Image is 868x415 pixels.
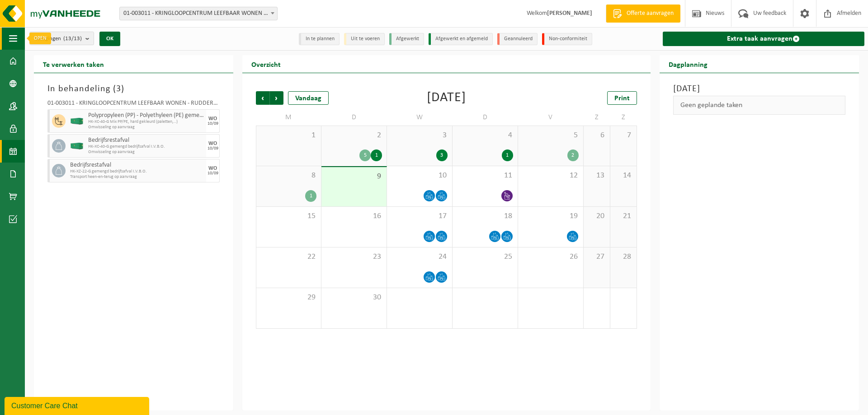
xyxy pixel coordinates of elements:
span: 17 [392,211,448,221]
span: 26 [523,252,579,262]
div: Vandaag [288,91,329,105]
span: 1 [261,131,316,140]
iframe: chat widget [5,395,151,415]
count: (13/13) [63,36,82,42]
li: Geannuleerd [497,33,538,45]
span: Omwisseling op aanvraag [88,149,204,155]
span: 24 [392,252,448,262]
span: Omwisseling op aanvraag [88,125,204,130]
span: Bedrijfsrestafval [70,162,204,169]
div: 1 [371,149,382,161]
span: 30 [326,293,382,303]
li: Non-conformiteit [542,33,592,45]
div: 01-003011 - KRINGLOOPCENTRUM LEEFBAAR WONEN - RUDDERVOORDE [47,100,220,109]
span: 14 [615,171,632,181]
div: WO [208,116,217,121]
div: Geen geplande taken [673,96,845,115]
span: Bedrijfsrestafval [88,137,204,144]
div: WO [208,141,217,146]
span: Vorige [256,91,269,105]
span: 7 [615,131,632,140]
span: Volgende [270,91,283,105]
div: 1 [305,190,316,202]
div: 5 [359,149,371,161]
td: Z [584,109,610,126]
button: OK [99,32,120,46]
td: M [256,109,321,126]
span: 27 [588,252,605,262]
span: 8 [261,171,316,181]
span: 16 [326,211,382,221]
span: 3 [116,84,121,93]
span: 4 [457,131,513,140]
span: 6 [588,131,605,140]
span: 23 [326,252,382,262]
span: Polypropyleen (PP) - Polyethyleen (PE) gemengd, hard, gekleurd [88,112,204,119]
a: Extra taak aanvragen [663,32,864,46]
span: Transport heen-en-terug op aanvraag [70,174,204,180]
div: 10/09 [208,121,218,126]
li: Afgewerkt en afgemeld [429,33,493,45]
span: 25 [457,252,513,262]
li: Uit te voeren [344,33,385,45]
td: Z [610,109,637,126]
button: Vestigingen(13/13) [29,32,94,45]
td: W [387,109,453,126]
h2: Te verwerken taken [34,55,113,73]
li: In te plannen [299,33,340,45]
div: [DATE] [427,91,466,105]
div: 10/09 [208,146,218,151]
h2: Overzicht [242,55,290,73]
span: 15 [261,211,316,221]
span: 28 [615,252,632,262]
strong: [PERSON_NAME] [547,10,592,17]
span: 12 [523,171,579,181]
span: 19 [523,211,579,221]
span: HK-XC-40-G Mix PP/PE, hard gekleurd (paletten,..) [88,119,204,125]
a: Print [607,91,637,105]
div: 1 [502,149,513,161]
span: 18 [457,211,513,221]
span: 29 [261,293,316,303]
span: 21 [615,211,632,221]
span: 5 [523,131,579,140]
span: 22 [261,252,316,262]
span: 10 [392,171,448,181]
h3: In behandeling ( ) [47,82,220,96]
div: 2 [567,149,579,161]
td: D [453,109,518,126]
span: Vestigingen [34,32,82,46]
span: HK-XC-40-G gemengd bedrijfsafval I.V.B.O. [88,144,204,149]
h2: Dagplanning [660,55,717,73]
li: Afgewerkt [389,33,424,45]
div: WO [208,166,217,171]
span: 3 [392,131,448,140]
span: 01-003011 - KRINGLOOPCENTRUM LEEFBAAR WONEN - RUDDERVOORDE [120,7,277,20]
div: 10/09 [208,171,218,176]
img: HK-XC-40-GN-00 [70,118,84,125]
span: HK-XZ-22-G gemengd bedrijfsafval I.V.B.O. [70,169,204,174]
td: V [518,109,584,126]
span: 9 [326,172,382,182]
div: 3 [436,149,448,161]
td: D [321,109,387,126]
img: HK-XC-40-GN-00 [70,143,84,149]
span: 20 [588,211,605,221]
span: 13 [588,171,605,181]
h3: [DATE] [673,82,845,96]
a: Offerte aanvragen [606,5,680,23]
span: 11 [457,171,513,181]
span: Print [614,95,630,102]
span: 2 [326,131,382,140]
span: Offerte aanvragen [624,9,676,18]
span: 01-003011 - KRINGLOOPCENTRUM LEEFBAAR WONEN - RUDDERVOORDE [119,7,278,20]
